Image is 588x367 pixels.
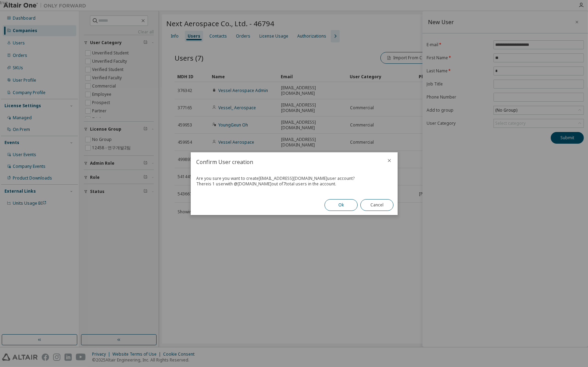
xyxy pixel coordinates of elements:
div: Are you sure you want to create [EMAIL_ADDRESS][DOMAIN_NAME] user account? [196,176,392,181]
button: Ok [325,199,358,211]
button: close [387,158,392,163]
div: There is 1 user with @ [DOMAIN_NAME] out of 7 total users in the account. [196,181,392,187]
h2: Confirm User creation [191,152,381,172]
button: Cancel [360,199,393,211]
